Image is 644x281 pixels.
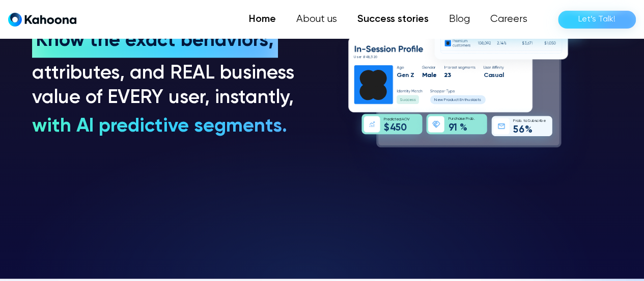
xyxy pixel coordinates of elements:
g: Gen Z [397,72,414,79]
text: i [540,119,541,123]
text: u [403,98,405,102]
a: home [8,12,76,27]
text: d [450,98,452,102]
text: e [401,72,405,79]
text: w [439,98,442,102]
text: . [474,117,475,121]
g: 23 [444,72,451,79]
text: b [519,119,521,123]
text: 5 [395,123,400,133]
text: Z [410,72,414,79]
text: 4 [365,55,368,59]
text: 3 [447,72,451,79]
text: b [541,119,543,123]
a: Careers [480,9,538,30]
text: i [391,117,393,121]
g: Male [422,72,437,79]
text: , [370,55,371,59]
g: Success [400,98,415,102]
text: c [407,98,410,102]
text: . [521,119,522,123]
text: S [400,98,402,102]
g: Prob. to Subscribe [513,119,546,123]
text: h [456,117,458,121]
text: l [502,72,503,79]
text: s [412,98,414,102]
text: N [434,98,437,102]
text: d [398,117,401,121]
text: t [464,98,465,102]
text: r [386,117,387,121]
text: 4 [389,123,396,133]
text: C [483,72,488,79]
text: 5 [513,125,518,135]
text: r [539,119,540,123]
text: e [387,117,389,121]
text: P [465,117,467,121]
text: n [405,72,409,79]
text: c [537,119,539,123]
text: u [468,98,470,102]
text: c [393,117,395,121]
text: i [472,98,473,102]
text: e [462,117,465,121]
a: Blog [439,9,480,30]
text: o [447,98,450,102]
text: h [465,98,467,102]
text: 8 [368,55,370,59]
text: 0 [401,123,407,133]
text: P [383,117,385,121]
text: u [451,117,453,121]
text: 6 [518,125,524,135]
text: P [513,119,515,123]
text: e [543,119,546,123]
text: u [453,98,455,102]
text: V [407,117,410,121]
text: r [468,117,469,121]
text: # [362,55,365,59]
h3: Know the exact behaviors, [36,29,278,54]
text: a [458,117,461,121]
text: s [470,98,472,102]
text: M [422,72,427,79]
text: s [492,72,495,79]
text: % [460,123,467,133]
text: r [446,98,447,102]
text: r [360,55,362,59]
text: s [356,55,359,59]
text: a [427,72,431,79]
h3: attributes, and REAL business value of EVERY user, instantly, [32,62,299,111]
text: E [460,98,462,102]
a: About us [286,9,347,30]
h3: with AI predictive segments. [32,115,287,139]
text: c [405,98,407,102]
text: b [533,119,535,123]
g: 56 [513,125,524,135]
text: % [524,125,532,135]
text: d [389,117,391,121]
text: o [517,119,519,123]
text: l [431,72,433,79]
text: P [448,117,450,121]
g: Purchase Prob. [448,117,474,121]
text: a [473,98,475,102]
text: e [433,72,437,79]
text: s [475,98,478,102]
text: 2 [373,55,375,59]
text: c [454,117,456,121]
text: e [358,55,361,59]
text: s [479,98,481,102]
text: n [462,98,464,102]
text: $ [383,122,389,133]
text: 1 [453,123,457,133]
text: u [495,72,498,79]
text: G [397,72,402,79]
text: r [453,117,454,121]
div: Let’s Talk! [578,11,615,28]
text: t [395,117,396,121]
text: c [455,98,457,102]
text: A [402,117,404,121]
text: s [535,119,537,123]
